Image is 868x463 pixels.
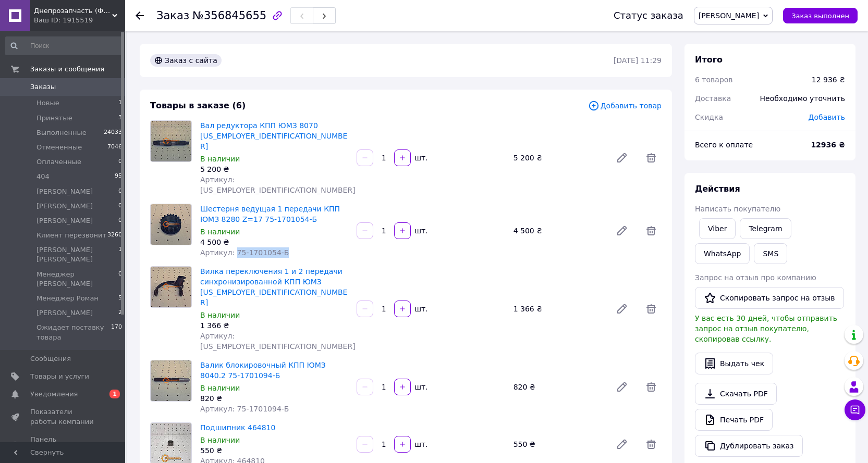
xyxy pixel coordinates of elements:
div: шт. [412,304,429,314]
a: Редактировать [612,377,632,397]
span: Написать покупателю [695,205,780,213]
span: 0 [118,157,122,167]
input: Поиск [5,36,123,55]
a: Скачать PDF [695,383,777,405]
span: Панель управления [30,435,96,454]
img: Валик блокировочный КПП ЮМЗ 8040.2 75-1701094-Б [151,360,191,401]
span: В наличии [200,436,240,444]
div: шт. [412,153,429,163]
button: Заказ выполнен [783,8,858,23]
span: В наличии [200,228,240,236]
div: 820 ₴ [509,380,607,394]
button: Выдать чек [695,353,773,374]
span: Артикул: 75-1701094-Б [200,405,289,413]
div: 4 500 ₴ [200,237,348,247]
span: 0 [118,270,122,289]
span: Добавить [809,113,845,121]
span: Товары в заказе (6) [150,101,246,110]
a: Подшипник 464810 [200,423,275,432]
span: 0 [118,202,122,211]
span: Удалить [641,377,662,397]
span: Уведомления [30,390,78,399]
div: Статус заказа [614,10,683,21]
div: Ваш ID: 1915519 [34,16,125,25]
a: Печать PDF [695,409,773,431]
span: [PERSON_NAME] [36,308,93,318]
span: Скидка [695,113,723,121]
button: SMS [754,243,787,264]
a: Редактировать [612,220,632,241]
div: 550 ₴ [200,445,348,456]
div: 5 200 ₴ [509,151,607,165]
a: Редактировать [612,298,632,319]
img: Вал редуктора КПП ЮМЗ 8070 65-1701049 [151,121,191,161]
span: Выполненные [36,128,87,137]
span: В наличии [200,155,240,163]
span: Удалить [641,220,662,241]
span: Новые [36,98,59,108]
span: 1 [118,98,122,108]
span: Заказы [30,82,56,92]
span: В наличии [200,311,240,319]
div: 820 ₴ [200,393,348,404]
span: [PERSON_NAME] [36,202,93,211]
span: Заказ [156,9,189,22]
span: 404 [36,172,50,181]
span: 95 [115,172,122,181]
div: шт. [412,382,429,392]
span: Клиент перезвонит [36,231,106,240]
time: [DATE] 11:29 [614,56,662,65]
a: Редактировать [612,147,632,168]
span: Принятые [36,114,72,123]
span: У вас есть 30 дней, чтобы отправить запрос на отзыв покупателю, скопировав ссылку. [695,314,837,343]
span: [PERSON_NAME] [699,11,759,20]
div: Необходимо уточнить [754,87,851,110]
div: 12 936 ₴ [812,74,845,85]
span: Заказ выполнен [791,12,849,20]
span: Удалить [641,298,662,319]
span: Менеджер Роман [36,294,99,303]
span: 5 [118,294,122,303]
span: 2 [118,308,122,318]
span: Действия [695,184,740,194]
span: Добавить товар [588,100,662,111]
span: Заказы и сообщения [30,65,104,74]
span: Менеджер [PERSON_NAME] [36,270,118,289]
span: Артикул: [US_EMPLOYER_IDENTIFICATION_NUMBER] [200,176,356,194]
a: Вилка переключения 1 и 2 передачи синхронизированной КПП ЮМЗ [US_EMPLOYER_IDENTIFICATION_NUMBER] [200,267,347,307]
div: 1 366 ₴ [200,320,348,331]
span: Доставка [695,94,731,103]
span: Удалить [641,147,662,168]
div: 1 366 ₴ [509,302,607,316]
a: Telegram [740,218,791,239]
span: [PERSON_NAME] [PERSON_NAME] [36,245,118,264]
div: 550 ₴ [509,437,607,452]
span: 24033 [104,128,122,137]
a: Редактировать [612,434,632,455]
a: Валик блокировочный КПП ЮМЗ 8040.2 75-1701094-Б [200,361,326,380]
span: Артикул: 75-1701054-Б [200,248,289,257]
div: шт. [412,226,429,236]
span: [PERSON_NAME] [36,187,93,196]
span: 1 [109,390,120,398]
img: Вилка переключения 1 и 2 передачи синхронизированной КПП ЮМЗ 75-1702024 [151,267,191,307]
button: Скопировать запрос на отзыв [695,287,844,309]
b: 12936 ₴ [811,141,845,149]
span: 3 [118,114,122,123]
a: Viber [699,218,736,239]
a: Вал редуктора КПП ЮМЗ 8070 [US_EMPLOYER_IDENTIFICATION_NUMBER] [200,121,347,151]
span: Запрос на отзыв про компанию [695,273,816,282]
div: шт. [412,439,429,449]
button: Чат с покупателем [845,399,865,420]
div: 5 200 ₴ [200,164,348,174]
span: 0 [118,216,122,226]
a: WhatsApp [695,243,750,264]
a: Шестерня ведущая 1 передачи КПП ЮМЗ 8280 Z=17 75-1701054-Б [200,205,340,223]
span: 3260 [107,231,122,240]
span: Всего к оплате [695,141,753,149]
span: Товары и услуги [30,372,89,381]
span: Днепрозапчасть (ФОП Гаркуша Андрій Олексійович) [34,6,112,16]
span: Показатели работы компании [30,407,96,426]
span: 1 [118,245,122,264]
span: 6 товаров [695,76,733,84]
